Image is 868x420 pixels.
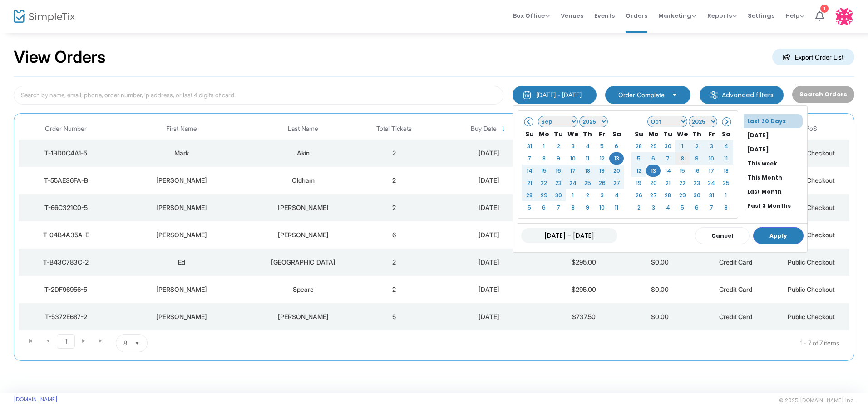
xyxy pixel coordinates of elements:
div: 1 [820,5,829,13]
td: 3 [566,140,580,152]
div: Akin [252,149,354,158]
div: T-5372E687-2 [21,312,111,321]
kendo-pager-info: 1 - 7 of 7 items [238,334,839,352]
th: Fr [704,128,719,140]
td: 8 [566,201,580,214]
div: Ed [116,258,248,267]
th: Sa [719,128,733,140]
span: Help [785,11,804,20]
li: Past 3 Months [744,199,807,213]
a: [DOMAIN_NAME] [14,396,58,403]
td: 17 [704,165,719,177]
td: $295.00 [546,276,621,303]
td: 9 [690,152,704,165]
td: 16 [690,165,704,177]
span: Public Checkout [788,313,835,320]
td: 24 [704,177,719,189]
div: Cole [252,203,354,212]
td: 24 [566,177,580,189]
td: 6 [356,221,432,249]
td: 26 [631,189,646,201]
div: T-66C321C0-5 [21,203,111,212]
td: 23 [551,177,566,189]
td: 4 [719,140,733,152]
td: 2 [356,276,432,303]
span: Reports [707,11,737,20]
div: 10/11/2025 [434,230,544,240]
input: Search by name, email, phone, order number, ip address, or last 4 digits of card [14,86,503,105]
div: Haley [116,230,248,240]
li: Last 30 Days [744,114,803,128]
td: 25 [580,177,595,189]
td: 19 [595,165,609,177]
td: 6 [609,140,624,152]
span: Last Name [288,125,318,133]
td: 13 [646,165,661,177]
span: Public Checkout [788,176,835,184]
img: monthly [523,90,532,100]
div: Portia [116,312,248,321]
span: Settings [748,4,774,27]
td: 31 [522,140,537,152]
div: 10/12/2025 [434,203,544,212]
div: Samuel [116,176,248,185]
td: 28 [631,140,646,152]
div: Speare [252,285,354,294]
th: Su [522,128,537,140]
div: 10/11/2025 [434,258,544,267]
td: 2 [356,249,432,276]
th: Total Tickets [356,118,432,140]
td: 2 [580,189,595,201]
td: 29 [675,189,690,201]
td: 20 [646,177,661,189]
td: 5 [631,152,646,165]
td: 21 [661,177,675,189]
th: We [566,128,580,140]
th: Sa [609,128,624,140]
th: We [675,128,690,140]
td: 4 [609,189,624,201]
li: Past 12 Months [744,213,807,227]
td: 14 [661,165,675,177]
td: 26 [595,177,609,189]
button: Select [668,90,681,100]
td: 4 [580,140,595,152]
td: 5 [675,201,690,214]
td: 10 [566,152,580,165]
td: 16 [551,165,566,177]
div: Gonzalez [252,312,354,321]
div: T-B43C783C-2 [21,258,111,267]
button: Apply [753,227,804,244]
td: 25 [719,177,733,189]
td: 30 [690,189,704,201]
span: Public Checkout [788,285,835,293]
span: Public Checkout [788,204,835,211]
td: 2 [356,194,432,221]
div: Janet [116,285,248,294]
button: Select [131,335,143,352]
m-button: Export Order List [772,49,854,65]
td: $0.00 [622,303,698,330]
td: 8 [537,152,551,165]
span: Order Number [45,125,87,133]
th: Fr [595,128,609,140]
span: Marketing [658,11,696,20]
td: 10 [595,201,609,214]
td: 9 [551,152,566,165]
li: [DATE] [744,142,807,156]
td: 2 [356,140,432,167]
li: [DATE] [744,128,807,142]
span: Public Checkout [788,258,835,266]
td: 10 [704,152,719,165]
th: Tu [661,128,675,140]
td: 9 [580,201,595,214]
td: 1 [566,189,580,201]
td: 11 [719,152,733,165]
span: Order Complete [618,90,665,100]
span: Box Office [513,11,550,20]
td: 7 [551,201,566,214]
td: 29 [537,189,551,201]
td: 7 [522,152,537,165]
td: 11 [609,201,624,214]
th: Tu [551,128,566,140]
